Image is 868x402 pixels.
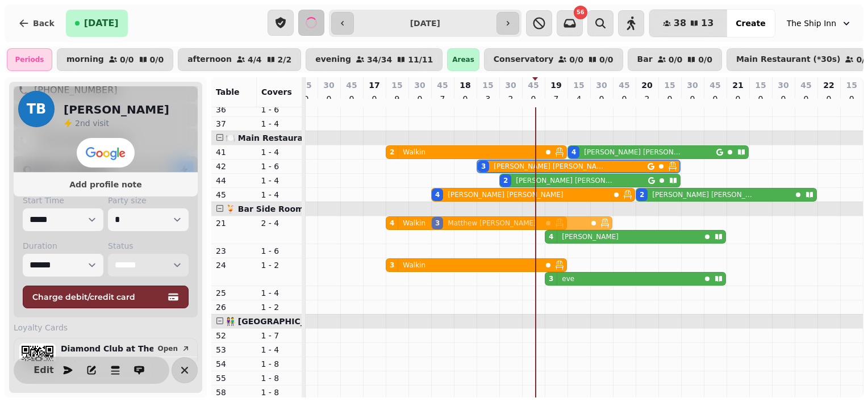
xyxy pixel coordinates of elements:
[435,219,440,228] div: 3
[711,93,720,104] p: 0
[778,79,788,91] p: 30
[460,79,470,91] p: 18
[435,190,440,199] div: 4
[688,93,697,104] p: 0
[75,118,109,129] p: visit
[301,79,311,91] p: 15
[261,87,292,97] span: Covers
[216,372,252,384] p: 55
[80,119,93,128] span: nd
[414,79,425,91] p: 30
[620,93,629,104] p: 0
[120,56,134,64] p: 0 / 0
[391,79,402,91] p: 15
[447,48,479,71] div: Areas
[278,56,292,64] p: 2 / 2
[802,93,811,104] p: 0
[573,79,584,91] p: 15
[108,195,189,206] label: Party size
[216,287,252,299] p: 25
[403,219,425,228] p: Walkin
[61,343,153,354] p: Diamond Club at The Ship
[216,330,252,341] p: 52
[756,93,765,104] p: 0
[732,79,743,91] p: 21
[32,359,55,382] button: Edit
[323,79,334,91] p: 30
[261,287,298,299] p: 1 - 4
[226,317,331,326] span: 👫 [GEOGRAPHIC_DATA]
[577,10,585,15] span: 56
[481,162,486,171] div: 3
[642,93,652,104] p: 2
[261,245,298,257] p: 1 - 6
[779,93,788,104] p: 0
[306,48,443,71] button: evening34/3411/11
[216,245,252,257] p: 23
[216,259,252,271] p: 24
[23,195,103,206] label: Start Time
[800,79,811,91] p: 45
[261,175,298,186] p: 1 - 4
[528,79,539,91] p: 45
[32,293,165,301] span: Charge debit/credit card
[158,345,178,352] span: Open
[216,217,252,229] p: 21
[584,148,683,157] p: [PERSON_NAME] [PERSON_NAME]
[324,93,333,104] p: 0
[669,56,683,64] p: 0 / 0
[14,322,68,333] span: Loyalty Cards
[824,93,833,104] p: 0
[846,79,857,91] p: 15
[641,79,652,91] p: 20
[23,240,103,252] label: Duration
[529,93,538,104] p: 0
[23,286,189,308] button: Charge debit/credit card
[437,79,448,91] p: 45
[461,93,470,104] p: 0
[484,48,623,71] button: Conservatory0/00/0
[84,19,119,28] span: [DATE]
[665,93,674,104] p: 0
[216,189,252,200] p: 45
[216,146,252,158] p: 41
[597,93,606,104] p: 0
[494,55,554,64] p: Conservatory
[390,261,394,270] div: 3
[33,19,55,27] span: Back
[727,10,774,37] button: Create
[216,161,252,172] p: 42
[483,93,493,104] p: 3
[226,133,342,143] span: 🍽️ Main Restaurant (*40s)
[370,93,379,104] p: 0
[216,104,252,115] p: 36
[261,259,298,271] p: 1 - 2
[261,372,298,384] p: 1 - 8
[261,344,298,355] p: 1 - 4
[503,176,508,185] div: 2
[516,176,615,185] p: [PERSON_NAME] [PERSON_NAME]
[18,177,193,192] button: Add profile note
[346,79,357,91] p: 45
[27,102,47,116] span: TB
[448,190,563,199] p: [PERSON_NAME] [PERSON_NAME]
[482,79,493,91] p: 15
[652,190,756,199] p: [PERSON_NAME] [PERSON_NAME]
[261,217,298,229] p: 2 - 4
[780,13,859,33] button: The Ship Inn
[701,19,713,28] span: 13
[736,19,765,27] span: Create
[640,190,644,199] div: 2
[75,119,80,128] span: 2
[569,56,583,64] p: 0 / 0
[736,55,841,64] p: Main Restaurant (*30s)
[261,146,298,158] p: 1 - 4
[315,55,351,64] p: evening
[66,55,104,64] p: morning
[549,232,553,241] div: 4
[347,93,356,104] p: 0
[261,161,298,172] p: 1 - 6
[66,10,128,37] button: [DATE]
[550,79,561,91] p: 19
[64,102,169,118] h2: [PERSON_NAME]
